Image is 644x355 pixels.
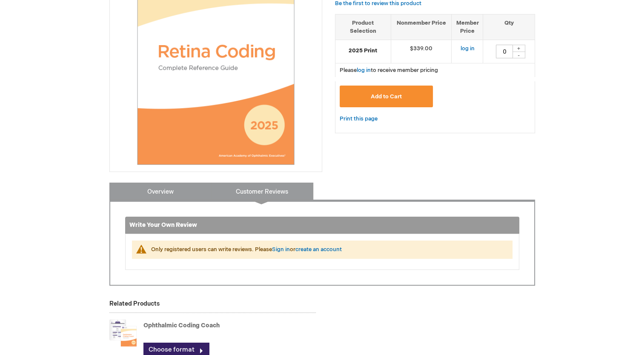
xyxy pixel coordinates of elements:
[357,67,371,74] a: log in
[143,322,220,329] a: Ophthalmic Coding Coach
[483,14,535,40] th: Qty
[109,316,137,350] img: Ophthalmic Coding Coach
[340,67,438,74] span: Please to receive member pricing
[452,14,483,40] th: Member Price
[211,183,313,200] a: Customer Reviews
[109,300,160,307] strong: Related Products
[512,45,525,52] div: +
[371,93,402,100] span: Add to Cart
[335,14,391,40] th: Product Selection
[391,14,452,40] th: Nonmember Price
[340,86,433,107] button: Add to Cart
[151,246,504,254] div: Only registered users can write reviews. Please or
[391,40,452,63] td: $339.00
[496,45,513,58] input: Qty
[460,45,474,52] a: log in
[272,246,290,253] a: Sign in
[129,221,197,229] strong: Write Your Own Review
[109,183,212,200] a: Overview
[512,52,525,58] div: -
[295,246,342,253] a: create an account
[340,47,386,55] strong: 2025 Print
[340,114,378,124] a: Print this page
